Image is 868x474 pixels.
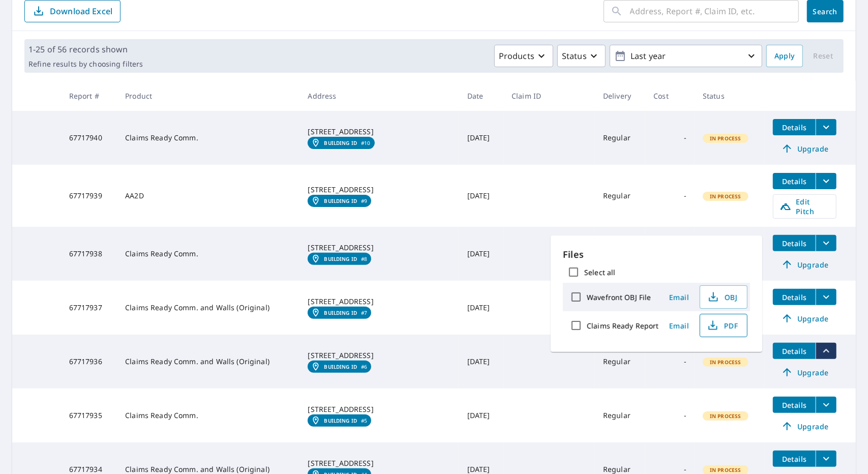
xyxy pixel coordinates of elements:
[308,243,451,253] div: [STREET_ADDRESS]
[645,227,695,281] td: -
[779,123,810,132] span: Details
[645,335,695,389] td: -
[499,50,534,62] p: Products
[816,397,836,413] button: filesDropdownBtn-67717935
[816,235,836,251] button: filesDropdownBtn-67717938
[773,418,836,434] a: Upgrade
[645,165,695,227] td: -
[308,127,451,137] div: [STREET_ADDRESS]
[816,343,836,359] button: filesDropdownBtn-67717936
[815,7,835,16] span: Search
[773,451,816,467] button: detailsBtn-67717934
[324,198,357,204] em: Building ID
[308,253,371,265] a: Building ID#8
[816,451,836,467] button: filesDropdownBtn-67717934
[704,412,747,420] span: In Process
[766,45,803,67] button: Apply
[773,289,816,305] button: detailsBtn-67717937
[117,281,300,335] td: Claims Ready Comm. and Walls (Original)
[779,454,810,464] span: Details
[308,404,451,414] div: [STREET_ADDRESS]
[704,359,747,366] span: In Process
[459,227,503,281] td: [DATE]
[779,258,830,271] span: Upgrade
[779,142,830,155] span: Upgrade
[459,81,503,111] th: Date
[773,235,816,251] button: detailsBtn-67717938
[308,307,371,319] a: Building ID#7
[587,321,659,331] label: Claims Ready Report
[779,420,830,432] span: Upgrade
[779,400,810,410] span: Details
[780,197,830,216] span: Edit Pitch
[308,185,451,195] div: [STREET_ADDRESS]
[557,45,606,67] button: Status
[117,165,300,227] td: AA2D
[300,81,459,111] th: Address
[645,389,695,442] td: -
[117,111,300,165] td: Claims Ready Comm.
[779,366,830,378] span: Upgrade
[117,227,300,281] td: Claims Ready Comm.
[706,291,739,303] span: OBJ
[773,140,836,157] a: Upgrade
[503,81,595,111] th: Claim ID
[459,281,503,335] td: [DATE]
[695,81,765,111] th: Status
[494,45,553,67] button: Products
[700,314,747,337] button: PDF
[610,45,762,67] button: Last year
[61,227,117,281] td: 67717938
[773,397,816,413] button: detailsBtn-67717935
[61,111,117,165] td: 67717940
[779,239,810,248] span: Details
[308,195,371,207] a: Building ID#9
[773,194,836,219] a: Edit Pitch
[595,111,645,165] td: Regular
[61,389,117,442] td: 67717935
[324,418,357,424] em: Building ID
[706,319,739,332] span: PDF
[28,43,143,55] p: 1-25 of 56 records shown
[324,310,357,316] em: Building ID
[645,111,695,165] td: -
[61,165,117,227] td: 67717939
[117,389,300,442] td: Claims Ready Comm.
[308,458,451,468] div: [STREET_ADDRESS]
[308,350,451,361] div: [STREET_ADDRESS]
[563,248,750,261] p: Files
[562,50,587,62] p: Status
[117,81,300,111] th: Product
[459,165,503,227] td: [DATE]
[459,111,503,165] td: [DATE]
[773,364,836,380] a: Upgrade
[773,119,816,135] button: detailsBtn-67717940
[324,256,357,262] em: Building ID
[779,176,810,186] span: Details
[308,414,371,427] a: Building ID#5
[774,50,795,63] span: Apply
[773,173,816,189] button: detailsBtn-67717939
[50,6,112,17] p: Download Excel
[779,312,830,324] span: Upgrade
[324,140,357,146] em: Building ID
[816,289,836,305] button: filesDropdownBtn-67717937
[816,119,836,135] button: filesDropdownBtn-67717940
[663,289,696,305] button: Email
[626,47,745,65] p: Last year
[667,321,692,331] span: Email
[61,81,117,111] th: Report #
[779,346,810,356] span: Details
[459,335,503,389] td: [DATE]
[61,335,117,389] td: 67717936
[595,335,645,389] td: Regular
[308,361,371,373] a: Building ID#6
[704,193,747,200] span: In Process
[308,297,451,307] div: [STREET_ADDRESS]
[645,81,695,111] th: Cost
[700,285,747,309] button: OBJ
[816,173,836,189] button: filesDropdownBtn-67717939
[667,292,692,302] span: Email
[595,227,645,281] td: Regular
[117,335,300,389] td: Claims Ready Comm. and Walls (Original)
